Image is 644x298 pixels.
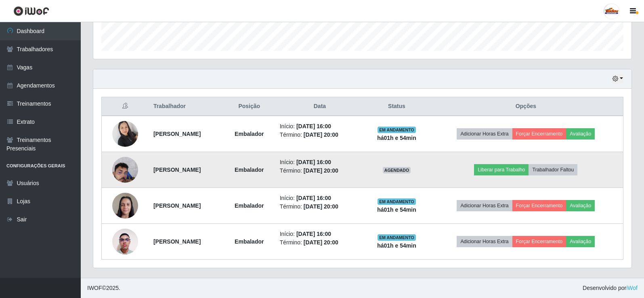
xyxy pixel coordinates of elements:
[87,284,120,292] span: © 2025 .
[235,202,264,209] strong: Embalador
[280,202,360,211] li: Término:
[275,97,365,116] th: Data
[457,128,512,140] button: Adicionar Horas Extra
[280,122,360,131] li: Início:
[377,135,416,141] strong: há 01 h e 54 min
[512,200,566,211] button: Forçar Encerramento
[296,231,331,237] time: [DATE] 16:00
[304,203,338,210] time: [DATE] 20:00
[153,167,201,173] strong: [PERSON_NAME]
[378,234,416,241] span: EM ANDAMENTO
[296,123,331,129] time: [DATE] 16:00
[304,239,338,246] time: [DATE] 20:00
[153,202,201,209] strong: [PERSON_NAME]
[224,97,275,116] th: Posição
[280,230,360,238] li: Início:
[112,152,138,187] img: 1738786466393.jpeg
[280,158,360,167] li: Início:
[235,131,264,137] strong: Embalador
[378,198,416,205] span: EM ANDAMENTO
[512,128,566,140] button: Forçar Encerramento
[280,131,360,139] li: Término:
[280,194,360,202] li: Início:
[626,285,638,291] a: iWof
[512,236,566,247] button: Forçar Encerramento
[429,97,623,116] th: Opções
[296,159,331,165] time: [DATE] 16:00
[383,167,411,173] span: AGENDADO
[583,284,638,292] span: Desenvolvido por
[365,97,428,116] th: Status
[13,6,49,16] img: CoreUI Logo
[112,188,138,223] img: 1738436502768.jpeg
[112,224,138,258] img: 1746465298396.jpeg
[153,131,201,137] strong: [PERSON_NAME]
[280,238,360,247] li: Término:
[304,167,338,174] time: [DATE] 20:00
[377,206,416,213] strong: há 01 h e 54 min
[235,167,264,173] strong: Embalador
[457,236,512,247] button: Adicionar Horas Extra
[112,117,138,151] img: 1722007663957.jpeg
[87,285,102,291] span: IWOF
[474,164,529,175] button: Liberar para Trabalho
[566,200,595,211] button: Avaliação
[378,127,416,133] span: EM ANDAMENTO
[235,238,264,245] strong: Embalador
[304,131,338,138] time: [DATE] 20:00
[153,238,201,245] strong: [PERSON_NAME]
[529,164,577,175] button: Trabalhador Faltou
[377,242,416,249] strong: há 01 h e 54 min
[149,97,224,116] th: Trabalhador
[566,128,595,140] button: Avaliação
[457,200,512,211] button: Adicionar Horas Extra
[280,167,360,175] li: Término:
[296,195,331,201] time: [DATE] 16:00
[566,236,595,247] button: Avaliação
